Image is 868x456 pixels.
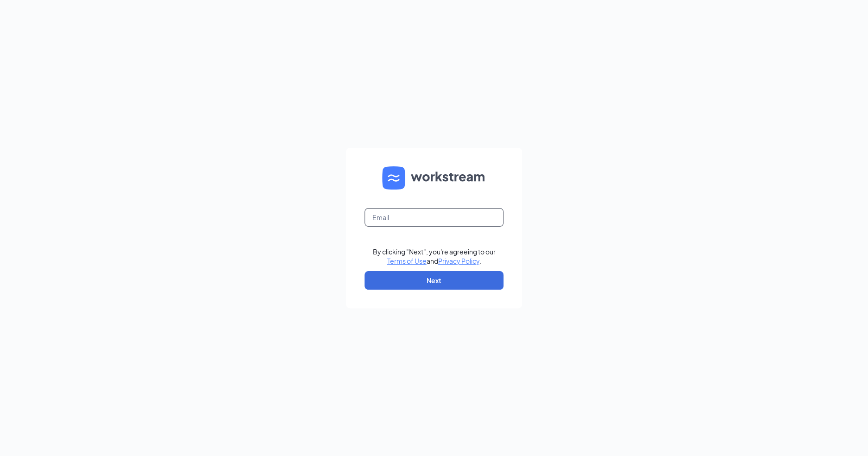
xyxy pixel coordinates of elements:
button: Next [365,271,503,290]
input: Email [365,208,503,227]
a: Terms of Use [387,257,427,265]
div: By clicking "Next", you're agreeing to our and . [373,247,496,266]
a: Privacy Policy [438,257,479,265]
img: WS logo and Workstream text [382,166,486,190]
